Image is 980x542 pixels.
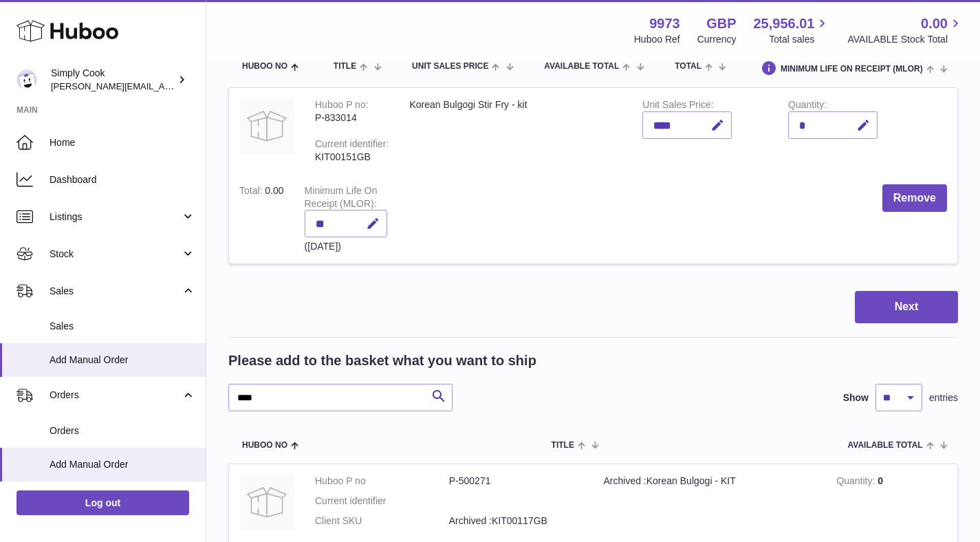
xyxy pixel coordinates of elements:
[315,111,389,124] div: P-833014
[315,138,389,153] div: Current identifier
[239,185,265,199] label: Total
[51,80,276,91] span: [PERSON_NAME][EMAIL_ADDRESS][DOMAIN_NAME]
[847,14,963,46] a: 0.00 AVAILABLE Stock Total
[50,136,195,149] span: Home
[239,98,294,153] img: Korean Bulgogi Stir Fry - kit
[315,99,369,113] div: Huboo P no
[315,151,389,164] div: KIT00151GB
[315,514,449,528] dt: Client SKU
[50,173,195,186] span: Dashboard
[51,67,175,93] div: Simply Cook
[305,185,378,213] label: Minimum Life On Receipt (MLOR)
[697,33,737,46] div: Currency
[649,14,680,33] strong: 9973
[929,391,958,404] span: entries
[642,99,713,113] label: Unit Sales Price
[242,62,287,71] span: Huboo no
[449,475,583,488] dd: P-500271
[334,62,356,71] span: Title
[882,184,947,213] button: Remove
[315,495,449,508] dt: Current identifier
[17,490,189,515] a: Log out
[788,99,827,113] label: Quantity
[412,62,488,71] span: Unit Sales Price
[552,441,574,450] span: Title
[753,14,830,46] a: 25,956.01 Total sales
[315,475,449,488] dt: Huboo P no
[50,320,195,333] span: Sales
[17,69,37,90] img: rebecca@simplycook.com
[50,389,181,402] span: Orders
[781,65,923,74] span: Minimum Life On Receipt (MLOR)
[50,210,181,224] span: Listings
[855,291,958,323] button: Next
[449,514,583,528] dd: Archived :KIT00117GB
[769,33,830,46] span: Total sales
[847,33,963,46] span: AVAILABLE Stock Total
[265,185,283,196] span: 0.00
[242,441,287,450] span: Huboo no
[634,33,680,46] div: Huboo Ref
[239,475,294,530] img: Archived :Korean Bulgogi - KIT
[50,424,195,437] span: Orders
[50,285,181,298] span: Sales
[706,14,736,33] strong: GBP
[399,88,632,173] td: Korean Bulgogi Stir Fry - kit
[50,458,195,471] span: Add Manual Order
[836,475,878,490] strong: Quantity
[921,14,948,33] span: 0.00
[50,354,195,367] span: Add Manual Order
[753,14,814,33] span: 25,956.01
[305,240,387,253] div: ([DATE])
[843,391,869,404] label: Show
[228,351,536,370] h2: Please add to the basket what you want to ship
[50,248,181,261] span: Stock
[675,62,701,71] span: Total
[544,62,619,71] span: AVAILABLE Total
[848,441,923,450] span: AVAILABLE Total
